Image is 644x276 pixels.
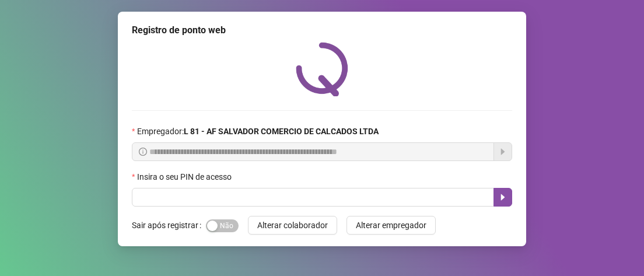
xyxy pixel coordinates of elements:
strong: L 81 - AF SALVADOR COMERCIO DE CALCADOS LTDA [184,127,379,136]
span: Empregador : [137,125,379,138]
span: Alterar colaborador [257,219,328,232]
button: Alterar empregador [346,216,436,235]
span: Alterar empregador [356,219,426,232]
div: Registro de ponto web [132,23,512,37]
img: QRPoint [296,42,348,96]
span: caret-right [498,193,508,202]
button: Alterar colaborador [248,216,337,235]
label: Insira o seu PIN de acesso [132,170,239,183]
span: info-circle [139,148,147,156]
label: Sair após registrar [132,216,206,235]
